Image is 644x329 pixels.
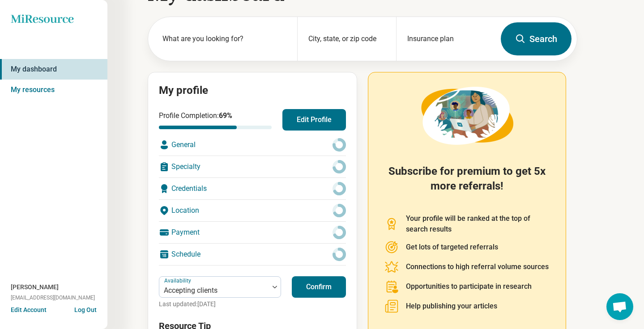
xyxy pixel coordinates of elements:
div: Payment [159,222,346,243]
label: Availability [164,278,193,284]
p: Get lots of targeted referrals [406,242,498,253]
div: Profile Completion: [159,110,272,129]
label: What are you looking for? [162,34,286,44]
p: Help publishing your articles [406,301,497,312]
button: Log Out [74,305,97,312]
div: Location [159,200,346,221]
span: [PERSON_NAME] [11,283,59,292]
p: Connections to high referral volume sources [406,262,549,272]
p: Last updated: [DATE] [159,299,281,309]
button: Edit Profile [282,109,346,131]
h2: Subscribe for premium to get 5x more referrals! [384,164,550,202]
p: Your profile will be ranked at the top of search results [406,213,550,235]
h2: My profile [159,83,346,98]
button: Search [501,22,571,55]
div: General [159,134,346,156]
button: Confirm [292,276,346,298]
button: Edit Account [11,305,47,315]
span: 69 % [219,111,232,120]
span: [EMAIL_ADDRESS][DOMAIN_NAME] [11,294,95,302]
div: Open chat [606,293,633,320]
div: Schedule [159,244,346,265]
p: Opportunities to participate in research [406,281,532,292]
div: Credentials [159,178,346,199]
div: Specialty [159,156,346,177]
